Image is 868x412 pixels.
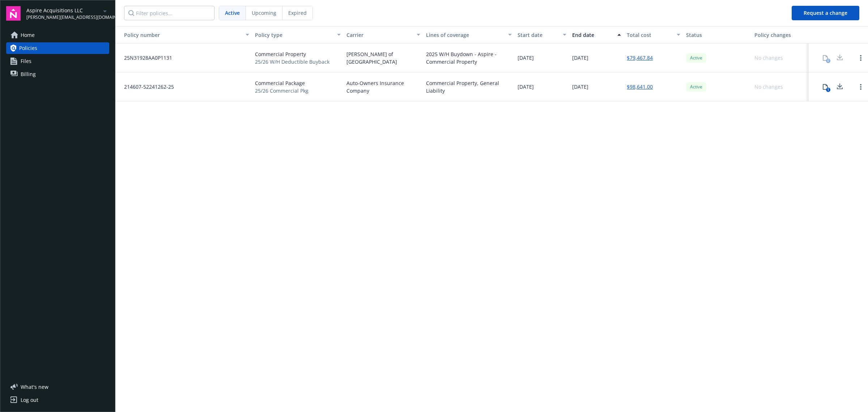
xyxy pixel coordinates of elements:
div: Total cost [627,31,672,39]
span: Auto-Owners Insurance Company [346,79,421,94]
span: [PERSON_NAME] of [GEOGRAPHIC_DATA] [346,50,421,66]
div: Status [686,31,749,39]
span: Commercial Package [255,79,309,87]
span: Commercial Property [255,50,329,58]
img: navigator-logo.svg [6,6,21,21]
div: Commercial Property, General Liability [426,79,511,94]
div: Carrier [346,31,413,39]
button: Start date [515,26,569,43]
a: Open options [856,83,865,91]
button: Total cost [624,26,683,43]
div: No changes [754,83,783,91]
span: 214607-52241262-25 [118,83,174,91]
span: Aspire Acquisitions LLC [26,7,101,14]
span: 25/26 W/H Deductible Buyback [255,58,329,66]
span: 25/26 Commercial Pkg [255,87,309,94]
a: arrowDropDown [101,7,109,15]
a: Policies [6,42,109,54]
div: Start date [518,31,558,39]
a: $98,641.00 [627,83,653,91]
div: Policy type [255,31,332,39]
span: 25N31928AA0P1131 [118,54,172,62]
div: 2025 W/H Buydown - Aspire - Commercial Property [426,50,511,66]
div: 1 [826,88,830,92]
button: End date [569,26,624,43]
button: Policy changes [752,26,809,43]
a: Billing [6,68,109,80]
span: Expired [288,9,307,17]
span: Active [689,84,703,90]
a: $79,467.84 [627,54,653,62]
button: Aspire Acquisitions LLC[PERSON_NAME][EMAIL_ADDRESS][DOMAIN_NAME]arrowDropDown [26,6,109,21]
button: Request a change [792,6,859,20]
span: Active [689,55,703,61]
div: Lines of coverage [426,31,503,39]
span: [DATE] [572,83,588,91]
span: Files [21,55,31,67]
span: Home [21,29,35,41]
span: [DATE] [518,54,534,62]
span: [PERSON_NAME][EMAIL_ADDRESS][DOMAIN_NAME] [26,14,101,21]
span: Billing [21,68,36,80]
span: [DATE] [572,54,588,62]
div: Policy changes [754,31,806,39]
button: Status [683,26,752,43]
button: Lines of coverage [423,26,514,43]
input: Filter policies... [124,6,214,20]
span: Upcoming [252,9,276,17]
div: No changes [754,54,783,62]
span: Active [225,9,240,17]
div: Toggle SortBy [118,31,241,39]
button: 1 [818,80,833,94]
a: Files [6,55,109,67]
button: Carrier [344,26,424,43]
button: Policy type [252,26,343,43]
div: Policy number [118,31,241,39]
span: Policies [19,42,37,54]
div: End date [572,31,613,39]
a: Open options [856,54,865,62]
span: [DATE] [518,83,534,91]
a: Home [6,29,109,41]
